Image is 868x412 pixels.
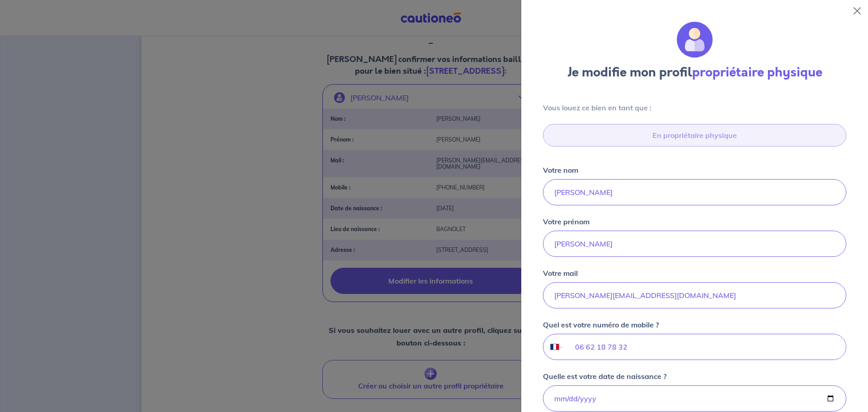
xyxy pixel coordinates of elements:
[543,371,666,382] p: Quelle est votre date de naissance ?
[543,102,846,113] p: Vous louez ce bien en tant que :
[543,268,578,279] p: Votre mail
[543,124,846,147] input: category-placeholder
[564,334,846,360] input: 08 09 89 09 09
[543,282,846,308] input: mail@mail.com
[543,385,846,412] input: 01/01/1980
[677,22,713,58] img: illu_account.svg
[850,4,864,18] button: Close
[543,179,846,205] input: Doe
[543,231,846,257] input: John
[692,63,822,81] strong: propriétaire physique
[543,319,659,330] p: Quel est votre numéro de mobile ?
[543,216,590,227] p: Votre prénom
[543,165,578,175] p: Votre nom
[532,65,857,81] h3: Je modifie mon profil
